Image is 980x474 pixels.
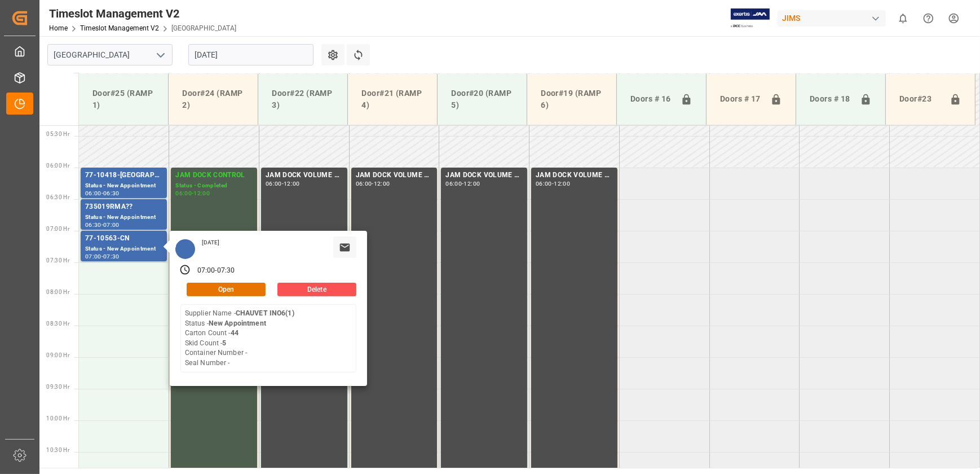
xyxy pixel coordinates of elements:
div: - [282,181,284,186]
b: 5 [222,339,226,347]
div: - [101,191,103,196]
div: 07:30 [103,254,120,259]
div: Status - New Appointment [85,213,162,222]
div: 07:00 [103,222,120,227]
div: Doors # 16 [626,89,676,110]
div: Door#19 (RAMP 6) [536,83,607,116]
div: 07:00 [197,266,215,276]
div: - [552,181,554,186]
div: JAM DOCK VOLUME CONTROL [356,170,433,181]
span: 10:00 Hr [46,415,69,422]
div: Door#24 (RAMP 2) [178,83,249,116]
span: 09:00 Hr [46,352,69,358]
button: JIMS [778,7,890,29]
b: New Appointment [209,319,266,327]
div: Door#21 (RAMP 4) [357,83,428,116]
div: Status - New Appointment [85,181,162,191]
button: Help Center [916,6,941,31]
div: Door#23 [895,89,945,110]
div: Doors # 18 [805,89,855,110]
div: 12:00 [554,181,570,186]
div: Door#25 (RAMP 1) [88,83,159,116]
div: 06:00 [85,191,101,196]
div: 06:30 [85,222,101,227]
div: JAM DOCK VOLUME CONTROL [445,170,523,181]
div: 12:00 [193,191,210,196]
img: Exertis%20JAM%20-%20Email%20Logo.jpg_1722504956.jpg [731,8,770,28]
span: 06:30 Hr [46,194,69,200]
span: 07:00 Hr [46,226,69,232]
span: 06:00 Hr [46,163,69,169]
div: 06:30 [103,191,120,196]
div: 06:00 [175,191,192,196]
button: Open [187,283,266,296]
input: DD.MM.YYYY [188,44,314,65]
span: 05:30 Hr [46,131,69,137]
button: open menu [152,46,169,64]
div: 06:00 [445,181,462,186]
button: Delete [277,283,356,296]
div: - [372,181,373,186]
div: Timeslot Management V2 [49,5,236,22]
div: JAM DOCK CONTROL [175,170,253,181]
b: CHAUVET INO6(1) [236,309,294,317]
div: 77-10418-[GEOGRAPHIC_DATA](IN07/11 lines) [85,170,162,181]
button: show 0 new notifications [890,6,916,31]
span: 08:30 Hr [46,321,69,327]
div: Status - New Appointment [85,244,162,254]
div: Supplier Name - Status - Carton Count - Skid Count - Container Number - Seal Number - [185,309,294,368]
div: - [462,181,463,186]
span: 09:30 Hr [46,384,69,390]
div: - [101,254,103,259]
span: 07:30 Hr [46,257,69,264]
span: 08:00 Hr [46,289,69,295]
div: 06:00 [356,181,372,186]
div: Door#22 (RAMP 3) [267,83,338,116]
div: 735019RMA?? [85,201,162,213]
span: 10:30 Hr [46,447,69,453]
div: 12:00 [284,181,300,186]
div: - [192,191,193,196]
a: Home [49,24,68,32]
div: 77-10563-CN [85,233,162,244]
div: 12:00 [374,181,390,186]
div: 12:00 [464,181,480,186]
div: [DATE] [198,239,224,247]
div: 06:00 [266,181,282,186]
div: Door#20 (RAMP 5) [447,83,518,116]
div: Doors # 17 [716,89,766,110]
a: Timeslot Management V2 [80,24,159,32]
div: Status - Completed [175,181,253,191]
div: JAM DOCK VOLUME CONTROL [266,170,343,181]
input: Type to search/select [47,44,173,65]
div: 07:00 [85,254,101,259]
div: 07:30 [217,266,235,276]
div: - [101,222,103,227]
div: - [215,266,217,276]
div: JAM DOCK VOLUME CONTROL [536,170,613,181]
div: JIMS [778,10,886,27]
b: 44 [231,329,239,337]
div: 06:00 [536,181,552,186]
